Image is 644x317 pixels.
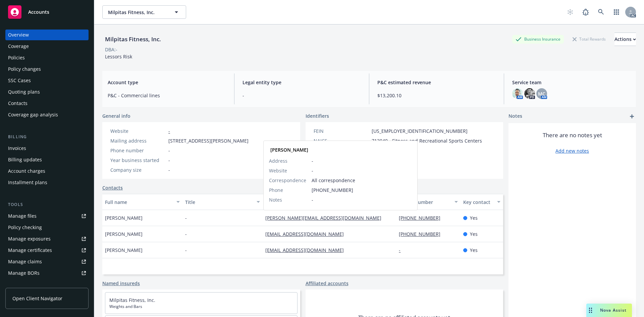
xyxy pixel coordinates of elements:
button: Key contact [461,194,503,210]
div: Contacts [8,98,28,109]
div: Full name [105,199,172,206]
div: Mailing address [110,137,166,144]
div: Overview [8,30,29,40]
a: Contacts [5,98,89,109]
div: DBA: - [105,46,117,53]
a: Report a Bug [579,5,592,19]
span: [PERSON_NAME] [105,247,143,254]
span: - [312,157,412,164]
a: Installment plans [5,177,89,188]
a: [PERSON_NAME][EMAIL_ADDRESS][DOMAIN_NAME] [265,215,387,221]
div: Year business started [110,157,166,164]
span: Weights and Bars [109,304,293,310]
a: Policy checking [5,222,89,233]
span: - [185,230,187,237]
div: Actions [614,33,636,46]
span: Lessors Risk [105,53,132,60]
a: Contacts [102,184,123,191]
span: - [168,166,170,173]
div: FEIN [314,127,369,135]
div: Phone number [399,199,450,206]
span: [PERSON_NAME] [105,230,143,237]
a: [PHONE_NUMBER] [399,231,446,237]
span: Correspondence [269,177,306,184]
a: Quoting plans [5,87,89,97]
span: $13,200.10 [377,92,496,99]
span: P&C estimated revenue [377,79,496,86]
img: photo [524,88,535,99]
div: Drag to move [586,304,595,317]
span: - [243,92,361,99]
div: Company size [110,166,166,173]
button: Actions [614,33,636,46]
a: Invoices [5,143,89,154]
span: - [168,157,170,164]
a: Manage exposures [5,233,89,244]
a: Billing updates [5,154,89,165]
span: All correspondence [312,177,412,184]
div: Account charges [8,166,45,176]
div: Invoices [8,143,26,154]
span: Yes [470,214,478,221]
div: Manage certificates [8,245,52,256]
button: Title [182,194,263,210]
a: [PHONE_NUMBER] [399,215,446,221]
span: [PERSON_NAME] [105,214,143,221]
div: Website [110,127,166,135]
div: SSC Cases [8,75,31,86]
span: - [312,167,412,174]
a: Summary of insurance [5,279,89,290]
div: Total Rewards [569,35,609,43]
a: - [168,128,170,134]
span: There are no notes yet [543,131,602,139]
a: [EMAIL_ADDRESS][DOMAIN_NAME] [265,231,349,237]
div: Policy changes [8,64,41,74]
a: Affiliated accounts [306,280,348,287]
div: Installment plans [8,177,47,188]
a: Coverage gap analysis [5,109,89,120]
a: Policy changes [5,64,89,74]
a: Switch app [610,5,623,19]
div: Business Insurance [512,35,564,43]
div: Policies [8,52,25,63]
span: - [185,247,187,254]
span: - [168,147,170,154]
span: General info [102,112,130,119]
div: Manage BORs [8,268,40,278]
a: add [628,112,636,120]
span: Legal entity type [243,79,361,86]
a: Named insureds [102,280,140,287]
span: Yes [470,247,478,254]
div: Title [185,199,253,206]
span: [US_EMPLOYER_IDENTIFICATION_NUMBER] [372,127,468,135]
span: Notes [269,196,282,203]
div: Manage exposures [8,233,51,244]
div: Phone number [110,147,166,154]
span: 713940 - Fitness and Recreational Sports Centers [372,137,482,144]
span: Nova Assist [600,307,627,313]
span: P&C - Commercial lines [108,92,226,99]
span: Accounts [28,9,49,15]
span: - [312,196,412,203]
div: Manage files [8,211,37,221]
span: - [185,214,187,221]
a: Overview [5,30,89,40]
span: Milpitas Fitness, Inc. [108,9,166,16]
div: Policy checking [8,222,42,233]
div: Billing updates [8,154,42,165]
a: Search [594,5,608,19]
span: Open Client Navigator [12,295,62,302]
a: Account charges [5,166,89,176]
img: photo [512,88,523,99]
a: Coverage [5,41,89,52]
div: Tools [5,201,89,208]
strong: [PERSON_NAME] [270,147,308,153]
div: Manage claims [8,256,42,267]
a: Policies [5,52,89,63]
a: Accounts [5,3,89,21]
div: Coverage gap analysis [8,109,58,120]
span: Account type [108,79,226,86]
a: - [399,247,406,253]
span: Yes [470,230,478,237]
